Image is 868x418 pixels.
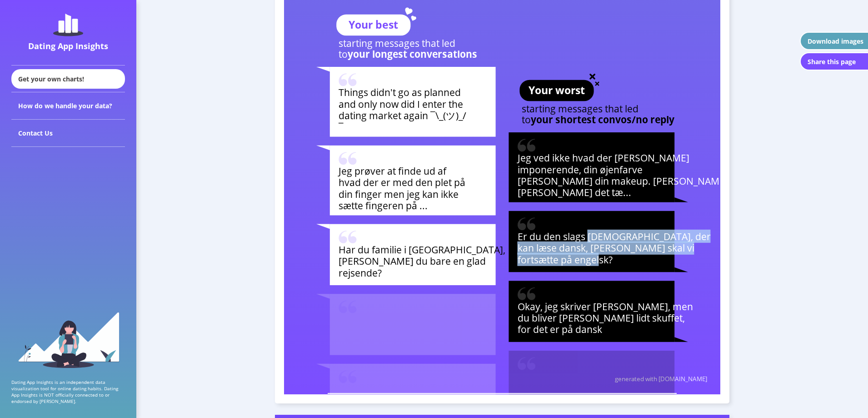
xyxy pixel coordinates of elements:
[11,120,125,147] div: Contact Us
[800,32,868,50] button: Download images
[808,57,856,66] div: Share this page
[518,252,613,266] tspan: fortsætte på engelsk?
[339,254,486,267] tspan: [PERSON_NAME] du bare en glad
[808,37,863,45] div: Download images
[339,199,428,212] tspan: sætte fingeren på ...
[14,40,123,51] div: Dating App Insights
[339,109,466,122] tspan: dating market again ¯\_(ツ)_/
[518,299,693,312] tspan: Okay, jeg skriver [PERSON_NAME], men
[11,379,125,404] p: Dating App Insights is an independent data visualization tool for online dating habits. Dating Ap...
[800,52,868,71] button: Share this page
[529,82,585,97] text: Your worst
[338,120,344,133] tspan: ¯
[11,69,125,89] div: Get your own charts!
[339,176,465,189] tspan: hvad der er med den plet på
[349,17,398,31] text: Your best
[339,266,382,279] tspan: rejsende?
[518,241,694,254] tspan: kan læse dansk, [PERSON_NAME] skal vi
[53,14,83,36] img: dating-app-insights-logo.5abe6921.svg
[522,112,675,126] text: to
[518,162,643,176] tspan: imponerende, din øjenfarve
[518,311,685,324] tspan: du bliver [PERSON_NAME] lidt skuffet,
[348,47,477,60] tspan: your longest conversations
[518,186,631,199] tspan: [PERSON_NAME] det tæ...
[339,97,463,110] tspan: and only now did I enter the
[615,375,707,383] text: generated with [DOMAIN_NAME]
[339,187,459,200] tspan: din finger men jeg kan ikke
[11,92,125,120] div: How do we handle your data?
[339,47,477,60] text: to
[522,101,639,115] text: starting messages that led
[17,311,120,368] img: sidebar_girl.91b9467e.svg
[518,322,602,336] tspan: for det er på dansk
[518,174,743,187] tspan: [PERSON_NAME] din makeup. [PERSON_NAME] jeg
[339,86,461,99] tspan: Things didn't go as planned
[517,151,689,164] tspan: Jeg ved ikke hvad der [PERSON_NAME]
[518,230,711,243] tspan: Er du den slags [DEMOGRAPHIC_DATA], der
[339,243,505,256] tspan: Har du familie i [GEOGRAPHIC_DATA],
[531,112,675,126] tspan: your shortest convos/no reply
[338,164,447,177] tspan: Jeg prøver at finde ud af
[339,36,455,49] text: starting messages that led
